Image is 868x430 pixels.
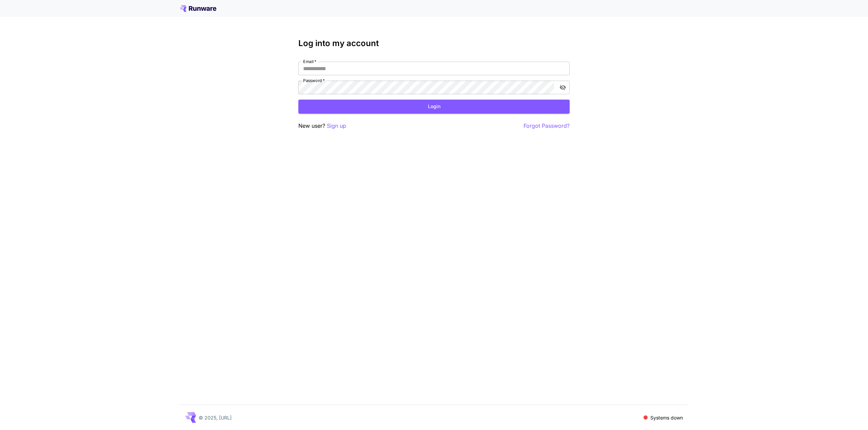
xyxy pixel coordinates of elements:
p: Systems down [650,414,683,421]
p: New user? [298,122,346,130]
h3: Log into my account [298,39,570,48]
button: Forgot Password? [524,122,570,130]
button: Sign up [327,122,346,130]
button: toggle password visibility [557,81,569,94]
label: Password [303,78,325,83]
p: © 2025, [URL] [199,414,232,421]
label: Email [303,59,316,64]
button: Login [298,100,570,114]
